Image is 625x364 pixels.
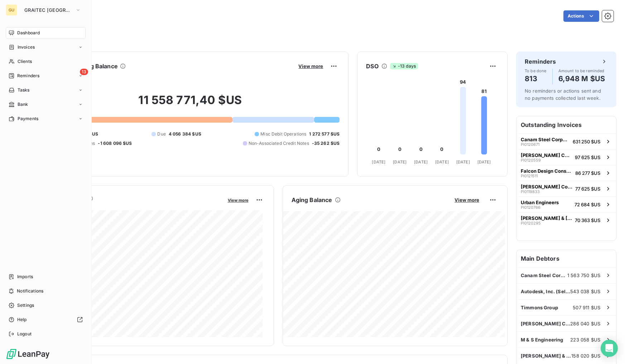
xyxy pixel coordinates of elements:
span: Tasks [18,87,30,93]
span: Clients [18,58,32,65]
span: Timmons Group [521,305,558,310]
button: Falcon Design ConsultantsPI012151186 277 $US [516,165,616,181]
span: Invoices [18,44,35,50]
h6: Outstanding Invoices [516,116,616,133]
h4: 813 [525,73,547,84]
button: Urban EngineersPI012076672 684 $US [516,196,616,212]
span: [PERSON_NAME] & [PERSON_NAME] Construction [521,215,572,221]
div: GU [6,4,17,16]
span: Reminders [17,73,39,79]
span: View more [455,197,479,203]
span: GRAITEC [GEOGRAPHIC_DATA] [24,7,72,13]
h4: 6,948 M $US [558,73,605,84]
span: 507 911 $US [573,305,600,310]
span: 543 038 $US [570,289,600,294]
img: Logo LeanPay [6,348,50,360]
span: Notifications [17,288,43,294]
tspan: [DATE] [372,159,386,164]
button: [PERSON_NAME] & [PERSON_NAME] ConstructionPI012029570 363 $US [516,212,616,228]
button: [PERSON_NAME] ConstructionPI012055997 625 $US [516,149,616,165]
tspan: [DATE] [435,159,449,164]
span: 72 684 $US [574,202,600,207]
span: PI0120295 [521,221,541,225]
span: PI0120559 [521,158,541,162]
button: View more [296,63,325,69]
span: Bank [18,101,28,108]
h6: DSO [366,62,378,70]
h6: Aging Balance [292,196,332,204]
span: -1 608 096 $US [98,140,132,147]
span: 223 058 $US [570,337,600,343]
span: PI0120671 [521,142,539,147]
span: Help [17,316,27,323]
tspan: [DATE] [456,159,470,164]
tspan: [DATE] [393,159,407,164]
span: 86 277 $US [575,170,600,176]
a: Help [6,314,86,325]
button: [PERSON_NAME] ConstructionPI011983377 625 $US [516,181,616,196]
span: Canam Steel Corporation ([GEOGRAPHIC_DATA]) [521,137,570,142]
tspan: [DATE] [477,159,491,164]
span: 158 020 $US [571,353,600,359]
span: 97 625 $US [575,154,600,160]
span: 631 250 $US [573,139,600,144]
span: Canam Steel Corporation ([GEOGRAPHIC_DATA]) [521,272,567,278]
span: Payments [18,115,38,122]
span: View more [228,198,249,203]
span: 77 625 $US [575,186,600,192]
span: 286 040 $US [570,321,600,326]
span: Dashboard [17,30,40,36]
div: Open Intercom Messenger [601,340,618,357]
span: To be done [525,69,547,73]
span: Non-Associated Credit Notes [249,140,309,147]
h6: Main Debtors [516,250,616,267]
span: Logout [17,331,32,337]
span: Misc Debit Operations [260,131,306,137]
span: [PERSON_NAME] Construction [521,321,570,326]
span: M & S Engineering [521,337,563,343]
span: 1 272 577 $US [309,131,340,137]
span: -35 262 $US [312,140,340,147]
span: 1 563 750 $US [567,272,600,278]
button: Canam Steel Corporation ([GEOGRAPHIC_DATA])PI0120671631 250 $US [516,133,616,149]
span: Due [157,131,165,137]
span: No reminders or actions sent and no payments collected last week. [525,88,601,101]
span: [PERSON_NAME] & [PERSON_NAME] Construction [521,353,571,359]
button: View more [226,197,251,203]
span: Imports [17,274,33,280]
h6: Reminders [525,57,556,66]
span: Amount to be reminded [558,69,605,73]
span: Autodesk, Inc. (Self Bill) [521,289,570,294]
span: Falcon Design Consultants [521,168,572,174]
span: View more [298,63,323,69]
span: 70 363 $US [575,217,600,223]
span: Monthly Revenue [40,203,223,210]
button: Actions [563,10,599,22]
span: PI0121511 [521,174,538,178]
span: -13 days [390,63,418,69]
span: Settings [17,302,34,309]
tspan: [DATE] [414,159,428,164]
button: View more [452,197,481,203]
span: PI0120766 [521,205,540,210]
span: 4 056 384 $US [169,131,201,137]
span: [PERSON_NAME] Construction [521,184,572,190]
h2: 11 558 771,40 $US [40,93,340,114]
span: Urban Engineers [521,200,559,205]
span: 13 [80,69,88,75]
span: [PERSON_NAME] Construction [521,152,572,158]
span: PI0119833 [521,190,540,194]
